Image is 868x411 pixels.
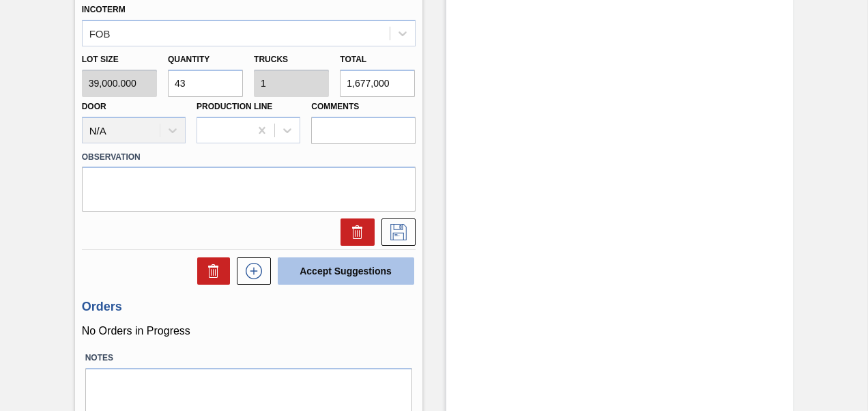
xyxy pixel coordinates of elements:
[89,27,111,39] div: FOB
[82,147,416,167] label: Observation
[334,218,375,246] div: Delete Suggestion
[82,5,126,14] label: Incoterm
[375,218,416,246] div: Save Suggestion
[197,102,272,111] label: Production Line
[82,300,416,314] h3: Orders
[271,256,416,286] div: Accept Suggestions
[85,348,412,368] label: Notes
[254,55,288,64] label: Trucks
[311,97,415,117] label: Comments
[82,102,106,111] label: Door
[278,257,414,285] button: Accept Suggestions
[340,55,366,64] label: Total
[82,325,416,337] p: No Orders in Progress
[190,257,230,285] div: Delete Suggestions
[230,257,271,285] div: New suggestion
[82,50,157,70] label: Lot size
[168,55,209,64] label: Quantity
